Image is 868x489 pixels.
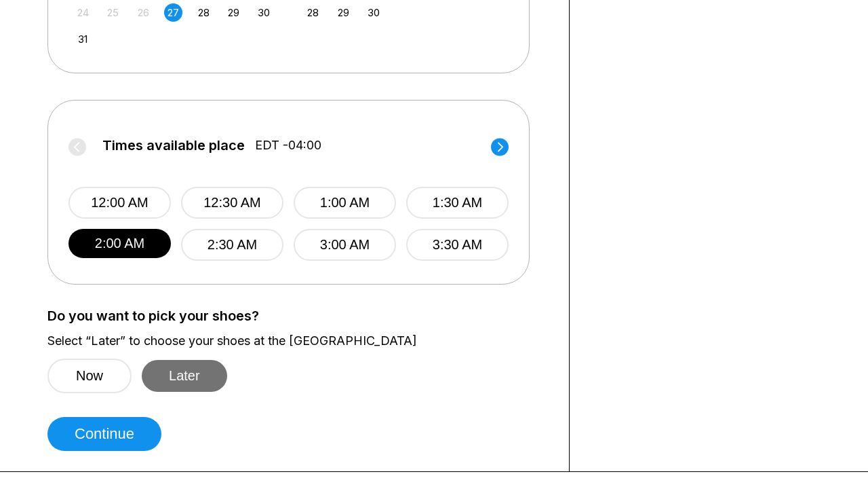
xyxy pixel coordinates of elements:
[68,187,171,219] button: 12:00 AM
[102,138,245,153] span: Times available place
[142,360,227,392] button: Later
[134,3,153,22] div: Not available Tuesday, August 26th, 2025
[255,138,321,153] span: EDT -04:00
[334,3,353,22] div: Choose Monday, September 29th, 2025
[406,229,509,261] button: 3:30 AM
[74,30,92,48] div: Choose Sunday, August 31st, 2025
[181,187,283,219] button: 12:30 AM
[255,3,273,22] div: Choose Saturday, August 30th, 2025
[364,3,382,22] div: Choose Tuesday, September 30th, 2025
[294,187,396,219] button: 1:00 AM
[181,229,283,261] button: 2:30 AM
[47,417,161,451] button: Continue
[224,3,243,22] div: Choose Friday, August 29th, 2025
[47,359,132,393] button: Now
[47,333,549,348] label: Select “Later” to choose your shoes at the [GEOGRAPHIC_DATA]
[47,308,549,323] label: Do you want to pick your shoes?
[74,3,92,22] div: Not available Sunday, August 24th, 2025
[406,187,509,219] button: 1:30 AM
[304,3,322,22] div: Choose Sunday, September 28th, 2025
[104,3,122,22] div: Not available Monday, August 25th, 2025
[294,229,396,261] button: 3:00 AM
[164,3,182,22] div: Choose Wednesday, August 27th, 2025
[68,229,171,258] button: 2:00 AM
[195,3,213,22] div: Choose Thursday, August 28th, 2025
